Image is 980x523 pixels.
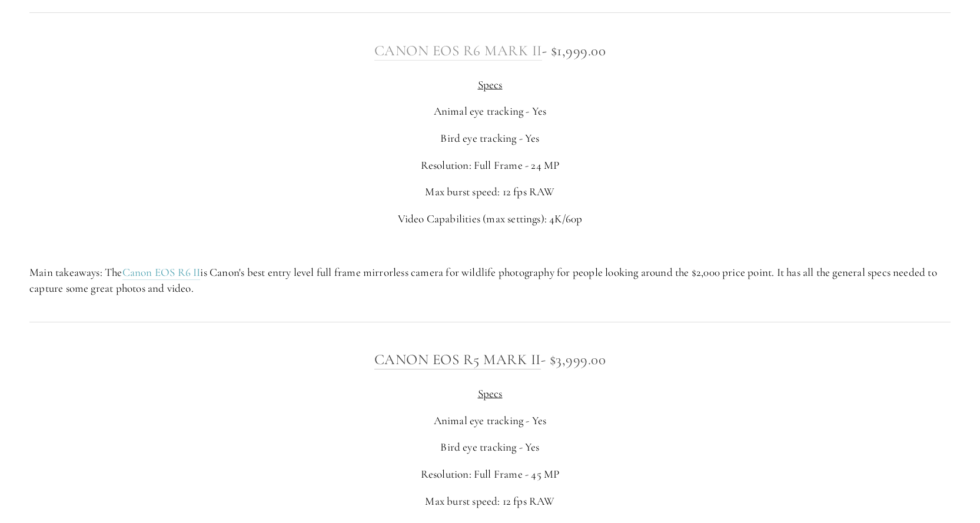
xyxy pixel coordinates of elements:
[478,387,503,400] span: Specs
[29,184,951,200] p: Max burst speed: 12 fps RAW
[374,42,542,61] a: Canon EOS R6 Mark II
[29,439,951,455] p: Bird eye tracking - Yes
[29,265,951,296] p: Main takeaways: The is Canon's best entry level full frame mirrorless camera for wildlife photogr...
[122,265,201,280] a: Canon EOS R6 II
[29,131,951,146] p: Bird eye tracking - Yes
[29,158,951,174] p: Resolution: Full Frame - 24 MP
[29,467,951,482] p: Resolution: Full Frame - 45 MP
[29,104,951,119] p: Animal eye tracking - Yes
[29,413,951,429] p: Animal eye tracking - Yes
[478,78,503,91] span: Specs
[29,494,951,509] p: Max burst speed: 12 fps RAW
[29,211,951,227] p: Video Capabilities (max settings): 4K/60p
[29,348,951,371] h3: - $3,999.00
[374,351,541,369] a: Canon EOS R5 MArk ii
[29,39,951,62] h3: - $1,999.00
